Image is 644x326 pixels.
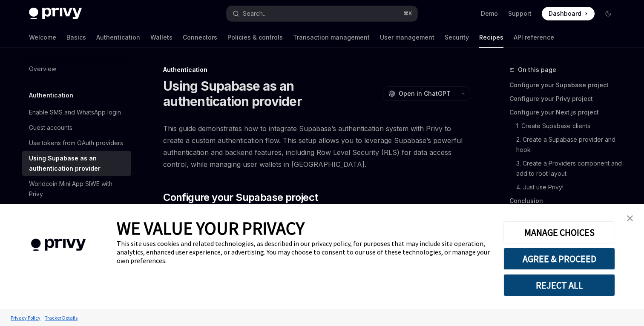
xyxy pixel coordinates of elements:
a: Demo [481,9,498,18]
a: 3. Create a Providers component and add to root layout [509,157,622,180]
button: Open in ChatGPT [383,86,456,101]
a: Configure your Supabase project [509,78,622,92]
a: Overview [22,61,131,77]
a: Guest accounts [22,120,131,135]
span: Configure your Supabase project [163,191,318,204]
a: 1. Create Supabase clients [509,119,622,133]
a: Conclusion [509,194,622,208]
a: 2. Create a Supabase provider and hook [509,133,622,157]
a: Configure your Next.js project [509,106,622,119]
div: Enable SMS and WhatsApp login [29,107,121,117]
a: Welcome [29,27,56,48]
span: WE VALUE YOUR PRIVACY [117,217,305,239]
span: ⌘ K [403,10,412,17]
a: Transaction management [293,27,370,48]
span: Open in ChatGPT [399,89,451,98]
a: Authentication [96,27,140,48]
a: Support [508,9,532,18]
span: Dashboard [549,9,581,18]
a: Policies & controls [227,27,283,48]
div: This site uses cookies and related technologies, as described in our privacy policy, for purposes... [117,239,491,265]
img: dark logo [29,8,82,20]
a: Dashboard [542,7,595,20]
div: Search... [243,9,267,19]
a: Privacy Policy [9,310,43,325]
a: Use tokens from OAuth providers [22,135,131,151]
a: 4. Just use Privy! [509,180,622,194]
div: Worldcoin Mini App SIWE with Privy [29,179,126,199]
div: Overview [29,64,56,74]
a: API reference [514,27,554,48]
h5: Authentication [29,90,73,100]
a: Using Supabase as an authentication provider [22,151,131,176]
a: close banner [621,210,638,227]
button: AGREE & PROCEED [503,248,615,270]
button: Toggle dark mode [601,7,615,20]
span: This guide demonstrates how to integrate Supabase’s authentication system with Privy to create a ... [163,123,470,170]
a: Wallets [150,27,172,48]
div: Using Supabase as an authentication provider [29,153,126,174]
img: close banner [627,215,633,221]
div: Guest accounts [29,123,72,133]
a: User management [380,27,434,48]
a: Worldcoin Mini App SIWE with Privy [22,176,131,202]
a: Connectors [183,27,217,48]
button: REJECT ALL [503,274,615,296]
a: Tracker Details [43,310,80,325]
a: Basics [66,27,86,48]
span: On this page [518,65,556,75]
div: Use tokens from OAuth providers [29,138,123,148]
a: Mocking tokens for testing [22,202,131,217]
h1: Using Supabase as an authentication provider [163,78,379,109]
img: company logo [13,226,104,263]
div: Authentication [163,66,470,74]
a: Recipes [479,27,503,48]
a: Security [445,27,469,48]
button: Search...⌘K [227,6,417,21]
button: MANAGE CHOICES [503,221,615,243]
a: Configure your Privy project [509,92,622,106]
a: Enable SMS and WhatsApp login [22,105,131,120]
